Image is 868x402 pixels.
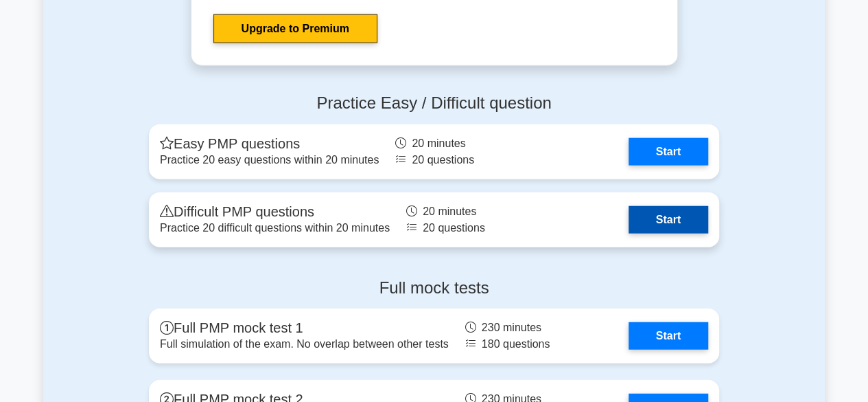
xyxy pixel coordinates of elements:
a: Start [629,322,708,350]
h4: Full mock tests [149,278,719,298]
a: Start [629,138,708,166]
h4: Practice Easy / Difficult question [149,93,719,113]
a: Upgrade to Premium [213,14,377,43]
a: Start [629,206,708,234]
